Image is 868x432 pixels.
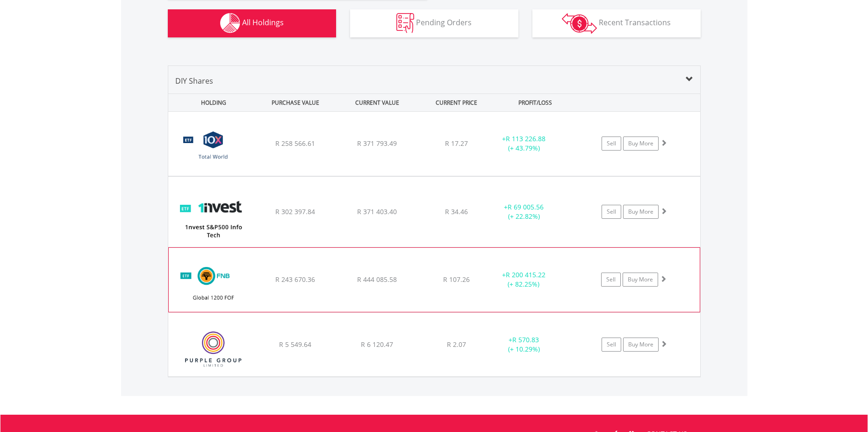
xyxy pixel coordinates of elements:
span: R 302 397.84 [275,207,315,216]
span: R 371 403.40 [357,207,397,216]
span: R 5 549.64 [279,340,311,349]
div: PROFIT/LOSS [495,94,575,111]
span: R 69 005.56 [508,202,544,211]
span: R 34.46 [445,207,468,216]
a: Buy More [623,137,659,151]
img: EQU.ZA.PPE.png [173,324,253,374]
div: + (+ 10.29%) [489,335,560,354]
div: + (+ 22.82%) [489,202,560,221]
img: pending_instructions-wht.png [396,13,414,33]
span: Pending Orders [416,17,472,28]
span: R 258 566.61 [275,139,315,148]
button: Recent Transactions [532,9,701,37]
div: CURRENT PRICE [419,94,493,111]
a: Sell [602,338,621,352]
img: EQU.ZA.GLOBAL.png [173,123,253,173]
span: R 200 415.22 [506,270,545,279]
img: EQU.ZA.ETF5IT.png [173,188,253,245]
span: All Holdings [242,17,284,28]
span: R 17.27 [445,139,468,148]
button: All Holdings [168,9,336,37]
span: R 2.07 [447,340,466,349]
a: Buy More [623,338,659,352]
div: + (+ 43.79%) [489,134,560,153]
span: R 243 670.36 [275,275,315,284]
div: CURRENT VALUE [337,94,417,111]
a: Sell [602,205,621,219]
div: HOLDING [169,94,254,111]
span: R 570.83 [512,335,539,344]
span: R 107.26 [443,275,470,284]
span: R 371 793.49 [357,139,397,148]
img: EQU.ZA.FNBEQF.png [173,259,254,309]
span: R 444 085.58 [357,275,397,284]
div: PURCHASE VALUE [256,94,336,111]
span: Recent Transactions [599,17,671,28]
span: R 113 226.88 [506,134,545,143]
a: Sell [601,273,621,287]
img: transactions-zar-wht.png [562,13,597,34]
img: holdings-wht.png [220,13,240,33]
a: Buy More [623,273,658,287]
a: Sell [602,137,621,151]
button: Pending Orders [350,9,518,37]
span: R 6 120.47 [361,340,393,349]
div: + (+ 82.25%) [488,270,559,289]
span: DIY Shares [175,76,213,86]
a: Buy More [623,205,659,219]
